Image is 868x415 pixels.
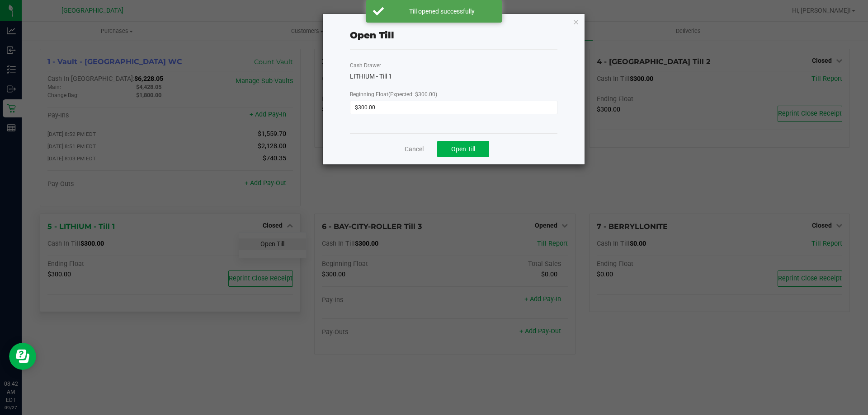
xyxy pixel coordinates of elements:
span: (Expected: $300.00) [388,91,437,98]
a: Cancel [405,145,424,154]
iframe: Resource center [9,343,36,370]
div: Open Till [350,28,394,42]
span: Beginning Float [350,91,437,98]
span: Open Till [451,145,475,153]
label: Cash Drawer [350,61,381,70]
button: Open Till [437,141,489,157]
div: Till opened successfully [389,7,495,16]
div: LITHIUM - Till 1 [350,72,557,81]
